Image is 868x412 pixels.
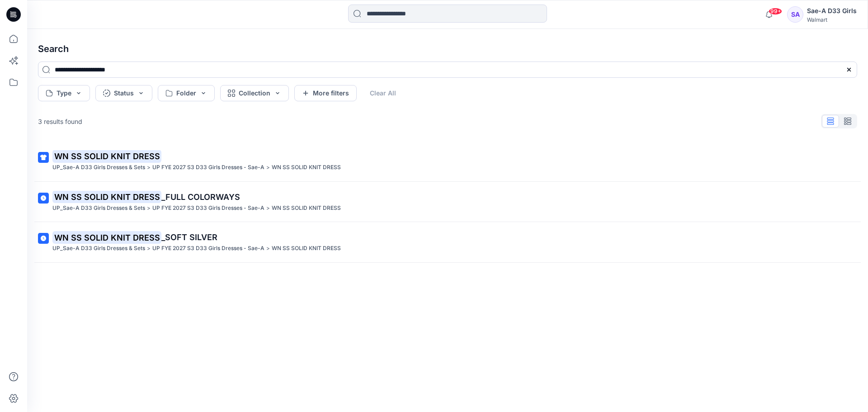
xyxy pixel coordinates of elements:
[147,244,151,253] p: >
[147,204,151,213] p: >
[161,192,240,202] span: _FULL COLORWAYS
[158,85,215,101] button: Folder
[220,85,289,101] button: Collection
[272,163,341,172] p: WN SS SOLID KNIT DRESS
[52,150,161,162] mark: WN SS SOLID KNIT DRESS
[266,204,270,213] p: >
[266,163,270,172] p: >
[152,244,264,253] p: UP FYE 2027 S3 D33 Girls Dresses - Sae-A
[38,117,82,126] p: 3 results found
[147,163,151,172] p: >
[33,185,863,218] a: WN SS SOLID KNIT DRESS_FULL COLORWAYSUP_Sae-A D33 Girls Dresses & Sets>UP FYE 2027 S3 D33 Girls D...
[95,85,152,101] button: Status
[161,232,217,242] span: _SOFT SILVER
[38,85,90,101] button: Type
[807,5,857,16] div: Sae-A D33 Girls
[272,204,341,213] p: WN SS SOLID KNIT DRESS
[152,163,264,172] p: UP FYE 2027 S3 D33 Girls Dresses - Sae-A
[52,163,145,172] p: UP_Sae-A D33 Girls Dresses & Sets
[31,36,864,62] h4: Search
[272,244,341,253] p: WN SS SOLID KNIT DRESS
[787,6,803,23] div: SA
[52,231,161,244] mark: WN SS SOLID KNIT DRESS
[52,244,145,253] p: UP_Sae-A D33 Girls Dresses & Sets
[266,244,270,253] p: >
[807,16,857,23] div: Walmart
[769,8,782,15] span: 99+
[52,190,161,203] mark: WN SS SOLID KNIT DRESS
[33,226,863,259] a: WN SS SOLID KNIT DRESS_SOFT SILVERUP_Sae-A D33 Girls Dresses & Sets>UP FYE 2027 S3 D33 Girls Dres...
[152,204,264,213] p: UP FYE 2027 S3 D33 Girls Dresses - Sae-A
[52,204,145,213] p: UP_Sae-A D33 Girls Dresses & Sets
[33,145,863,178] a: WN SS SOLID KNIT DRESSUP_Sae-A D33 Girls Dresses & Sets>UP FYE 2027 S3 D33 Girls Dresses - Sae-A>...
[294,85,357,101] button: More filters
